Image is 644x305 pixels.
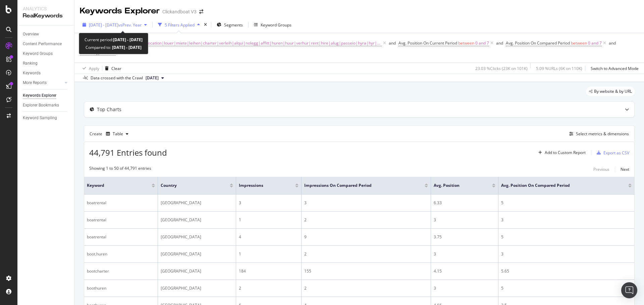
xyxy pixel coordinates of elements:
[239,182,285,188] span: Impressions
[389,40,396,46] div: and
[621,165,629,173] button: Next
[23,31,69,38] a: Overview
[586,87,635,96] div: legacy label
[389,40,396,46] button: and
[87,251,155,257] div: boot.huren
[501,234,632,240] div: 5
[85,36,143,44] div: Current period:
[576,131,629,137] div: Select metrics & dimensions
[23,5,69,12] div: Analytics
[224,22,243,28] span: Segments
[23,50,53,57] div: Keyword Groups
[23,41,62,48] div: Content Performance
[161,268,233,274] div: [GEOGRAPHIC_DATA]
[23,79,63,86] a: More Reports
[475,66,528,71] div: 23.03 % Clicks ( 23K on 101K )
[304,182,415,188] span: Impressions On Compared Period
[506,40,570,46] span: Avg. Position On Compared Period
[496,40,503,46] button: and
[203,21,208,28] div: times
[434,200,495,206] div: 6.33
[199,9,203,14] div: arrow-right-arrow-left
[501,200,632,206] div: 5
[434,182,482,188] span: Avg. Position
[475,39,489,48] span: 0 and 7
[89,22,118,28] span: [DATE] - [DATE]
[304,268,428,274] div: 155
[80,63,99,74] button: Apply
[496,40,503,46] div: and
[118,22,142,28] span: vs Prev. Year
[609,40,616,46] div: and
[434,217,495,223] div: 3
[87,182,142,188] span: Keyword
[161,285,233,291] div: [GEOGRAPHIC_DATA]
[434,268,495,274] div: 4.15
[304,285,428,291] div: 2
[80,5,160,17] div: Keywords Explorer
[89,165,151,173] div: Showing 1 to 50 of 44,791 entries
[23,12,69,20] div: RealKeywords
[113,132,123,136] div: Table
[23,41,69,48] a: Content Performance
[23,115,69,122] a: Keyword Sampling
[89,66,99,71] div: Apply
[87,234,155,240] div: boatrental
[304,251,428,257] div: 2
[588,39,602,48] span: 0 and 7
[23,102,59,109] div: Explorer Bookmarks
[23,102,69,109] a: Explorer Bookmarks
[621,282,637,298] div: Open Intercom Messenger
[239,268,299,274] div: 184
[111,66,121,71] div: Clear
[594,147,629,158] button: Export as CSV
[23,50,69,57] a: Keyword Groups
[304,200,428,206] div: 3
[23,92,56,99] div: Keywords Explorer
[87,285,155,291] div: boothuren
[89,147,167,158] span: 44,791 Entries found
[501,217,632,223] div: 3
[501,268,632,274] div: 5.65
[143,74,167,82] button: [DATE]
[593,166,609,172] div: Previous
[609,40,616,46] button: and
[593,165,609,173] button: Previous
[147,39,382,48] span: location|louer|miete|leihen|charter|verleih|alqui|nolegg|affitt|huren|huur|verhur|rent|hire|alug|...
[545,151,586,155] div: Add to Custom Report
[162,8,197,15] div: Clickandboat V3
[621,166,629,172] div: Next
[434,234,495,240] div: 3.75
[111,45,142,50] b: [DATE] - [DATE]
[146,75,159,81] span: 2025 Jul. 13th
[571,40,587,46] span: between
[91,75,143,81] div: Data crossed with the Crawl
[80,19,150,30] button: [DATE] - [DATE]vsPrev. Year
[536,147,586,158] button: Add to Custom Report
[97,106,121,113] div: Top Charts
[23,60,38,67] div: Ranking
[113,37,143,43] b: [DATE] - [DATE]
[87,268,155,274] div: bootcharter
[501,285,632,291] div: 5
[161,182,220,188] span: Country
[23,31,39,38] div: Overview
[536,66,582,71] div: 5.09 % URLs ( 6K on 110K )
[398,40,457,46] span: Avg. Position On Current Period
[304,217,428,223] div: 2
[588,63,639,74] button: Switch to Advanced Mode
[23,115,57,122] div: Keyword Sampling
[161,251,233,257] div: [GEOGRAPHIC_DATA]
[251,19,294,30] button: Keyword Groups
[23,79,47,86] div: More Reports
[23,70,69,77] a: Keywords
[239,234,299,240] div: 4
[155,19,203,30] button: 5 Filters Applied
[214,19,246,30] button: Segments
[434,285,495,291] div: 3
[434,251,495,257] div: 3
[23,70,41,77] div: Keywords
[23,60,69,67] a: Ranking
[103,129,131,139] button: Table
[87,217,155,223] div: boatrental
